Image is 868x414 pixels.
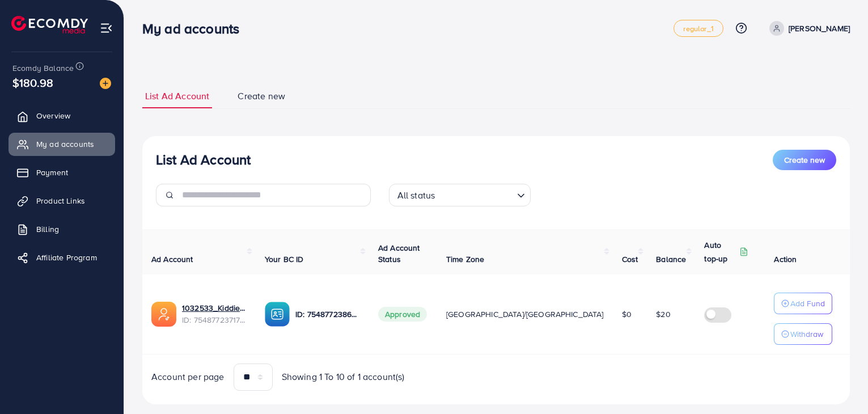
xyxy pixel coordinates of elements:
[282,370,405,383] span: Showing 1 To 10 of 1 account(s)
[100,78,111,89] img: image
[151,254,193,265] span: Ad Account
[656,254,686,265] span: Balance
[790,327,823,341] p: Withdraw
[765,21,850,36] a: [PERSON_NAME]
[622,254,638,265] span: Cost
[36,252,97,263] span: Affiliate Program
[9,133,115,155] a: My ad accounts
[378,307,427,322] span: Approved
[182,302,247,314] a: 1032533_Kiddie Land_1757585604540
[9,246,115,269] a: Affiliate Program
[182,302,247,326] div: <span class='underline'>1032533_Kiddie Land_1757585604540</span></br>7548772371726041089
[656,309,670,320] span: $20
[36,138,94,150] span: My ad accounts
[142,20,248,37] h3: My ad accounts
[395,187,438,204] span: All status
[295,307,360,321] p: ID: 7548772386359853072
[9,189,115,212] a: Product Links
[182,314,247,326] span: ID: 7548772371726041089
[446,254,484,265] span: Time Zone
[790,297,825,310] p: Add Fund
[265,254,304,265] span: Your BC ID
[774,293,832,314] button: Add Fund
[438,185,512,204] input: Search for option
[100,22,113,35] img: menu
[36,110,70,121] span: Overview
[145,90,209,103] span: List Ad Account
[704,238,737,265] p: Auto top-up
[378,242,420,265] span: Ad Account Status
[773,150,836,170] button: Create new
[156,151,251,168] h3: List Ad Account
[774,323,832,345] button: Withdraw
[265,302,290,327] img: ic-ba-acc.ded83a64.svg
[9,104,115,127] a: Overview
[238,90,285,103] span: Create new
[36,195,85,206] span: Product Links
[11,16,88,33] img: logo
[36,223,59,235] span: Billing
[9,161,115,184] a: Payment
[784,154,825,166] span: Create new
[683,25,713,32] span: regular_1
[12,74,53,91] span: $180.98
[151,302,176,327] img: ic-ads-acc.e4c84228.svg
[151,370,225,383] span: Account per page
[9,218,115,240] a: Billing
[789,22,850,35] p: [PERSON_NAME]
[12,62,74,74] span: Ecomdy Balance
[446,309,604,320] span: [GEOGRAPHIC_DATA]/[GEOGRAPHIC_DATA]
[774,254,797,265] span: Action
[389,184,531,206] div: Search for option
[674,20,723,37] a: regular_1
[36,167,68,178] span: Payment
[622,309,632,320] span: $0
